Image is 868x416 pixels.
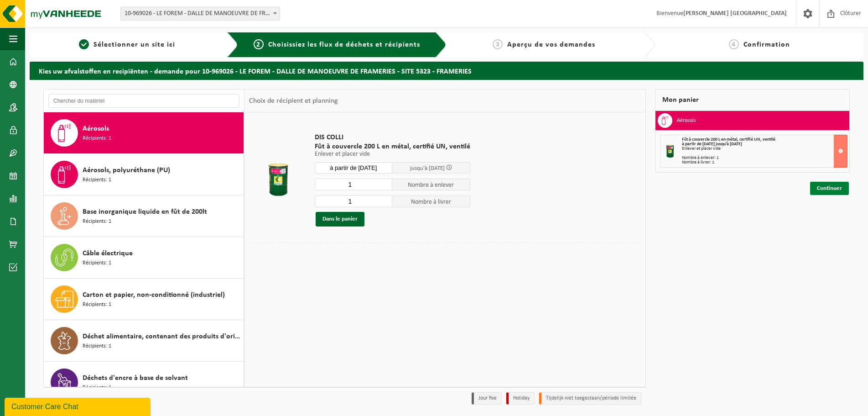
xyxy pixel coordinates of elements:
li: Holiday [506,392,535,405]
span: Récipients: 1 [83,384,111,392]
span: jusqu'à [DATE] [410,165,445,171]
span: 4 [729,39,739,49]
button: Base inorganique liquide en fût de 200lt Récipients: 1 [44,195,244,237]
span: Déchets d'encre à base de solvant [83,373,188,384]
button: Aérosols Récipients: 1 [44,112,244,154]
span: Aérosols [83,123,109,134]
span: Base inorganique liquide en fût de 200lt [83,206,207,217]
span: Câble électrique [83,248,133,259]
span: Fût à couvercle 200 L en métal, certifié UN, ventilé [682,137,775,142]
button: Câble électrique Récipients: 1 [44,237,244,279]
strong: à partir de [DATE] jusqu'à [DATE] [682,142,742,147]
span: Récipients: 1 [83,300,111,309]
h3: Aérosols [677,113,696,128]
button: Aérosols, polyuréthane (PU) Récipients: 1 [44,154,244,195]
span: 10-969026 - LE FOREM - DALLE DE MANOEUVRE DE FRAMERIES - SITE 5323 - FRAMERIES [120,7,280,21]
span: Récipients: 1 [83,342,111,351]
div: Choix de récipient et planning [244,90,343,112]
span: Récipients: 1 [83,217,111,226]
input: Chercher du matériel [48,94,239,108]
input: Sélectionnez date [315,162,393,174]
span: Récipients: 1 [83,259,111,268]
div: Nombre à enlever: 1 [682,156,847,160]
div: Mon panier [655,89,850,111]
div: Nombre à livrer: 1 [682,160,847,165]
button: Carton et papier, non-conditionné (industriel) Récipients: 1 [44,279,244,320]
p: Enlever et placer vide [315,151,470,158]
a: Continuer [810,182,849,195]
li: Tijdelijk niet toegestaan/période limitée [539,392,641,405]
button: Déchet alimentaire, contenant des produits d'origine animale, non emballé, catégorie 3 Récipients: 1 [44,320,244,362]
span: Aperçu de vos demandes [507,41,595,48]
span: Déchet alimentaire, contenant des produits d'origine animale, non emballé, catégorie 3 [83,331,241,342]
span: DIS COLLI [315,133,470,142]
span: 1 [79,39,89,49]
span: Nombre à enlever [392,179,470,190]
button: Déchets d'encre à base de solvant Récipients: 1 [44,362,244,403]
span: Fût à couvercle 200 L en métal, certifié UN, ventilé [315,142,470,151]
span: 10-969026 - LE FOREM - DALLE DE MANOEUVRE DE FRAMERIES - SITE 5323 - FRAMERIES [121,7,280,20]
span: Sélectionner un site ici [94,41,175,48]
li: Jour fixe [472,392,502,405]
span: Carton et papier, non-conditionné (industriel) [83,290,225,300]
span: 2 [254,39,264,49]
a: 1Sélectionner un site ici [34,39,220,50]
span: Aérosols, polyuréthane (PU) [83,165,170,176]
span: Récipients: 1 [83,134,111,143]
span: Confirmation [743,41,790,48]
div: Enlever et placer vide [682,147,847,151]
span: Nombre à livrer [392,195,470,207]
span: 3 [493,39,503,49]
h2: Kies uw afvalstoffen en recipiënten - demande pour 10-969026 - LE FOREM - DALLE DE MANOEUVRE DE F... [30,62,863,79]
button: Dans le panier [316,212,364,226]
iframe: chat widget [5,396,152,416]
strong: [PERSON_NAME] [GEOGRAPHIC_DATA] [683,10,787,17]
span: Choisissiez les flux de déchets et récipients [268,41,420,48]
span: Récipients: 1 [83,176,111,184]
